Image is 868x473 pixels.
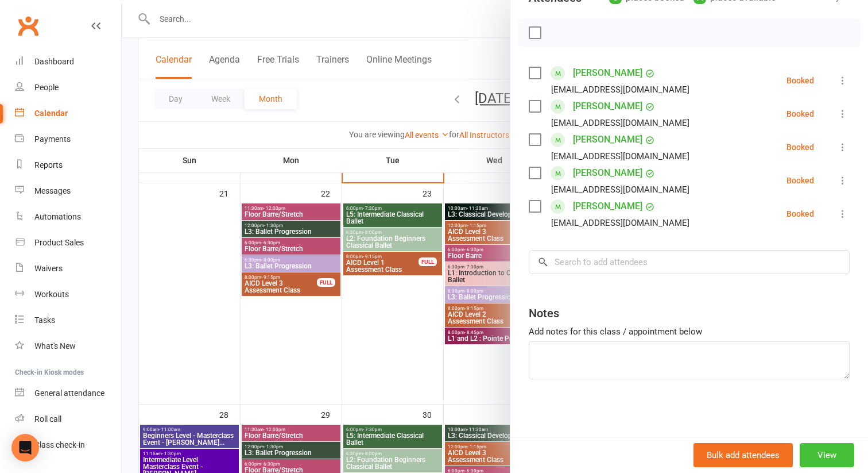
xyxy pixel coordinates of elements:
[34,290,69,299] div: Workouts
[34,134,71,144] div: Payments
[15,101,121,126] a: Calendar
[551,82,689,97] div: [EMAIL_ADDRESS][DOMAIN_NAME]
[34,186,71,195] div: Messages
[786,110,814,118] div: Booked
[786,143,814,151] div: Booked
[551,216,689,230] div: [EMAIL_ADDRESS][DOMAIN_NAME]
[11,434,39,462] div: Open Intercom Messenger
[551,116,689,130] div: [EMAIL_ADDRESS][DOMAIN_NAME]
[34,83,59,92] div: People
[529,325,850,339] div: Add notes for this class / appointment below
[529,305,559,321] div: Notes
[15,380,121,406] a: General attendance kiosk mode
[800,443,854,467] button: View
[573,130,642,149] a: [PERSON_NAME]
[573,197,642,216] a: [PERSON_NAME]
[34,264,63,273] div: Waivers
[551,182,689,197] div: [EMAIL_ADDRESS][DOMAIN_NAME]
[551,149,689,164] div: [EMAIL_ADDRESS][DOMAIN_NAME]
[15,204,121,230] a: Automations
[14,11,42,40] a: Clubworx
[34,414,61,424] div: Roll call
[15,230,121,256] a: Product Sales
[573,64,642,82] a: [PERSON_NAME]
[15,178,121,204] a: Messages
[15,333,121,359] a: What's New
[786,76,814,84] div: Booked
[34,57,74,66] div: Dashboard
[15,152,121,178] a: Reports
[573,97,642,116] a: [PERSON_NAME]
[786,210,814,218] div: Booked
[15,406,121,432] a: Roll call
[34,238,84,247] div: Product Sales
[34,160,63,170] div: Reports
[34,109,68,118] div: Calendar
[34,212,81,221] div: Automations
[573,164,642,182] a: [PERSON_NAME]
[529,250,850,274] input: Search to add attendees
[15,126,121,152] a: Payments
[15,282,121,307] a: Workouts
[34,316,55,325] div: Tasks
[34,440,85,449] div: Class check-in
[34,389,104,398] div: General attendance
[15,256,121,282] a: Waivers
[693,443,793,467] button: Bulk add attendees
[34,341,76,351] div: What's New
[15,307,121,333] a: Tasks
[786,176,814,184] div: Booked
[15,75,121,101] a: People
[15,432,121,458] a: Class kiosk mode
[15,49,121,75] a: Dashboard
